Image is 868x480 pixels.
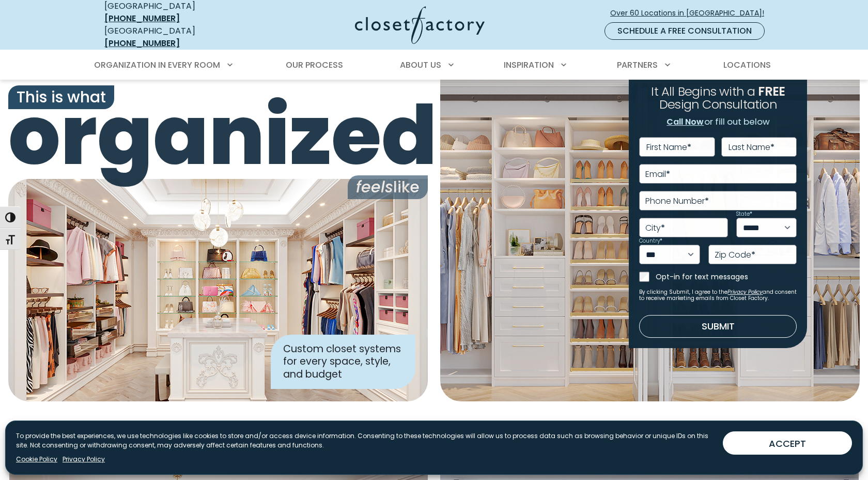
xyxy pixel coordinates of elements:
[286,59,343,71] span: Our Process
[104,37,180,49] a: [PHONE_NUMBER]
[504,59,554,71] span: Inspiration
[271,335,415,389] div: Custom closet systems for every space, style, and budget
[94,59,220,71] span: Organization in Every Room
[723,59,771,71] span: Locations
[63,455,105,464] a: Privacy Policy
[8,95,428,176] span: organized
[8,179,428,401] img: Closet Factory designed closet
[16,431,715,450] p: To provide the best experiences, we use technologies like cookies to store and/or access device i...
[610,8,772,19] span: Over 60 Locations in [GEOGRAPHIC_DATA]!
[16,455,57,464] a: Cookie Policy
[617,59,658,71] span: Partners
[348,175,428,199] span: like
[400,59,441,71] span: About Us
[605,22,765,40] a: Schedule a Free Consultation
[87,51,781,80] nav: Primary Menu
[355,6,485,44] img: Closet Factory Logo
[104,25,254,50] div: [GEOGRAPHIC_DATA]
[104,12,180,24] a: [PHONE_NUMBER]
[356,176,393,198] i: feels
[610,4,773,22] a: Over 60 Locations in [GEOGRAPHIC_DATA]!
[723,431,852,455] button: ACCEPT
